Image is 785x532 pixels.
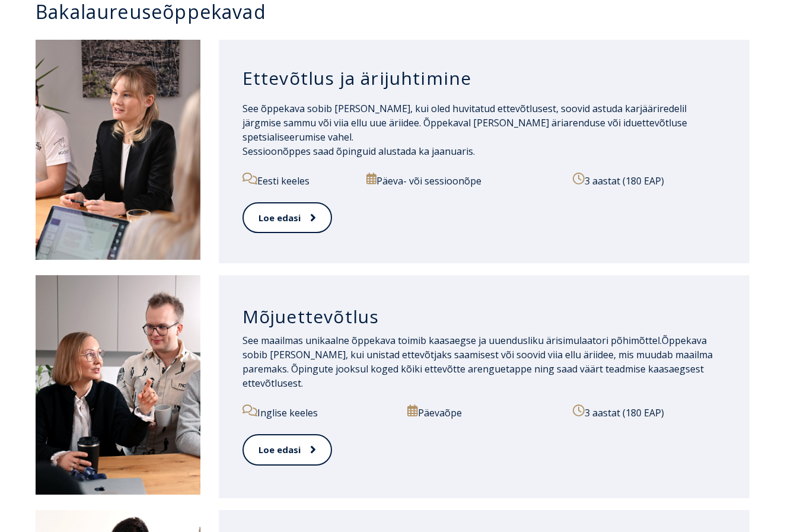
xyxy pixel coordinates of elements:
[407,404,560,420] p: Päevaõpe
[242,334,662,347] span: See maailmas unikaalne õppekava toimib kaasaegse ja uuendusliku ärisimulaatori põhimõttel.
[36,40,200,259] img: Ettevõtlus ja ärijuhtimine
[242,305,726,328] h3: Mõjuettevõtlus
[36,1,761,22] h3: Bakalaureuseõppekavad
[36,275,200,495] img: Mõjuettevõtlus
[242,434,332,466] a: Loe edasi
[242,173,354,188] p: Eesti keeles
[573,173,726,188] p: 3 aastat (180 EAP)
[242,334,713,390] span: Õppekava sobib [PERSON_NAME], kui unistad ettevõtjaks saamisest või soovid viia ellu äriidee, mis...
[366,173,561,188] p: Päeva- või sessioonõpe
[242,67,726,90] h3: Ettevõtlus ja ärijuhtimine
[242,102,687,158] span: See õppekava sobib [PERSON_NAME], kui oled huvitatud ettevõtlusest, soovid astuda karjääriredelil...
[242,202,332,234] a: Loe edasi
[242,404,395,420] p: Inglise keeles
[573,404,714,420] p: 3 aastat (180 EAP)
